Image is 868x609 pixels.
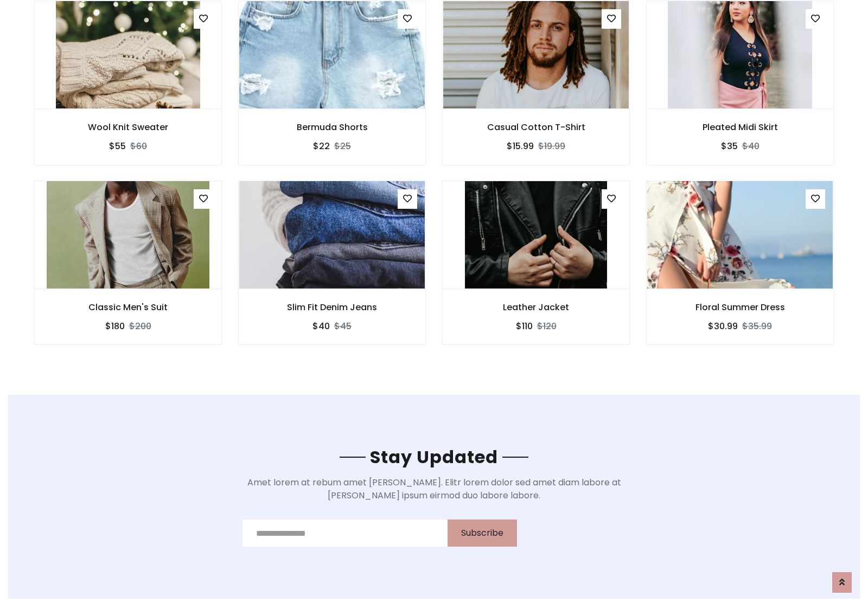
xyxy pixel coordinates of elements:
h6: Leather Jacket [443,302,629,312]
h6: Slim Fit Denim Jeans [239,302,425,312]
h6: Casual Cotton T-Shirt [443,122,629,132]
del: $19.99 [538,140,565,152]
h6: Pleated Midi Skirt [647,122,833,132]
h6: $55 [109,141,126,151]
h6: $35 [721,141,738,151]
h6: Wool Knit Sweater [35,122,221,132]
h6: $110 [516,321,533,331]
h6: $15.99 [507,141,534,151]
button: Subscribe [448,520,517,547]
span: Stay Updated [366,445,502,469]
del: $25 [334,140,351,152]
h6: $40 [312,321,330,331]
del: $60 [130,140,147,152]
del: $40 [742,140,759,152]
h6: $180 [105,321,125,331]
del: $200 [129,320,151,332]
h6: Classic Men's Suit [35,302,221,312]
h6: $30.99 [708,321,738,331]
h6: $22 [313,141,330,151]
h6: Floral Summer Dress [647,302,833,312]
del: $120 [537,320,557,332]
p: Amet lorem at rebum amet [PERSON_NAME]. Elitr lorem dolor sed amet diam labore at [PERSON_NAME] i... [242,476,626,502]
del: $35.99 [742,320,772,332]
h6: Bermuda Shorts [239,122,425,132]
del: $45 [334,320,352,332]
